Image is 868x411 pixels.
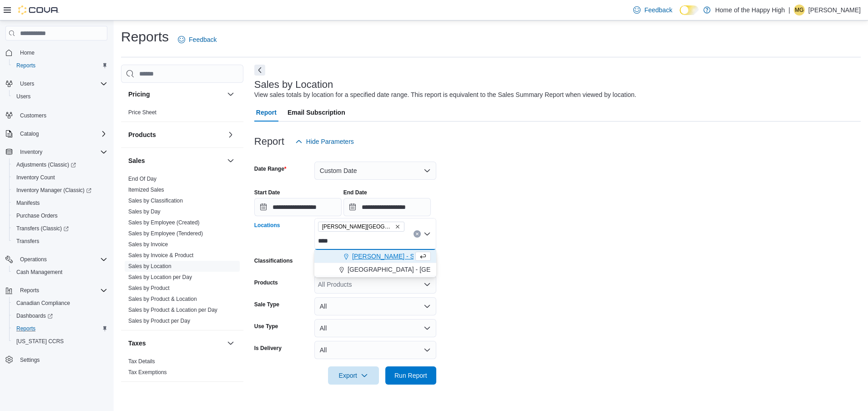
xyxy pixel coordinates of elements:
button: Inventory Count [9,171,111,184]
div: Pricing [121,107,243,122]
a: Settings [16,355,43,365]
button: Pricing [225,89,236,100]
span: Cash Management [16,269,62,276]
span: Canadian Compliance [16,299,70,307]
button: Home [2,46,111,59]
label: Classifications [254,257,293,264]
button: Sales [225,155,236,166]
img: Cova [18,5,59,15]
label: Start Date [254,189,280,196]
a: End Of Day [128,176,156,182]
span: Canadian Compliance [13,298,107,309]
button: Reports [9,59,111,72]
button: Remove Estevan - Estevan Plaza - Fire & Flower from selection in this group [395,224,400,229]
button: Custom Date [314,162,436,180]
button: Inventory [16,147,46,157]
span: Cash Management [13,267,107,278]
a: Inventory Manager (Classic) [9,184,111,197]
span: End Of Day [128,175,156,183]
span: Sales by Classification [128,197,183,204]
a: Sales by Classification [128,198,183,204]
span: Reports [16,285,107,296]
a: Cash Management [13,267,66,278]
button: Pricing [128,90,223,99]
button: [US_STATE] CCRS [9,335,111,348]
button: Close list of options [424,230,431,238]
label: End Date [343,189,367,196]
span: Inventory Count [16,174,55,181]
nav: Complex example [5,42,107,390]
span: Customers [16,109,107,121]
a: Sales by Location per Day [128,274,192,280]
a: Reports [13,60,39,71]
span: Operations [20,256,47,263]
h3: Sales by Location [254,79,333,90]
button: All [314,319,436,337]
span: Itemized Sales [128,186,164,193]
span: [GEOGRAPHIC_DATA] - [GEOGRAPHIC_DATA] - Pop's Cannabis [348,265,536,274]
h3: Taxes [128,339,146,348]
h1: Reports [121,28,169,46]
input: Press the down key to open a popover containing a calendar. [254,198,342,216]
span: Purchase Orders [16,212,58,219]
span: Sales by Product & Location per Day [128,306,217,314]
button: Taxes [225,338,236,349]
button: Canadian Compliance [9,297,111,310]
button: Inventory [2,146,111,158]
button: Manifests [9,197,111,209]
span: Transfers (Classic) [13,223,107,234]
div: Sales [121,173,243,330]
a: Sales by Product & Location per Day [128,307,217,313]
span: Sales by Product & Location [128,295,197,303]
div: View sales totals by location for a specified date range. This report is equivalent to the Sales ... [254,90,636,100]
span: Settings [16,354,107,365]
span: Export [333,366,373,385]
span: Customers [20,112,46,119]
button: Reports [9,322,111,335]
span: Catalog [16,128,107,139]
span: Run Report [394,371,427,380]
span: Transfers [13,236,107,247]
a: Sales by Employee (Tendered) [128,230,203,237]
span: Email Subscription [288,103,345,122]
span: Users [16,78,107,89]
div: Choose from the following options [314,250,436,276]
a: Adjustments (Classic) [9,158,111,171]
button: Clear input [414,230,421,238]
p: Home of the Happy High [715,5,785,15]
a: Inventory Manager (Classic) [13,185,95,196]
span: Inventory [16,147,107,157]
a: Sales by Product per Day [128,318,190,324]
a: Sales by Product & Location [128,296,197,302]
a: Transfers (Classic) [13,223,72,234]
button: Users [2,77,111,90]
div: Taxes [121,356,243,381]
button: Transfers [9,235,111,248]
span: Catalog [20,130,39,137]
button: Customers [2,108,111,122]
span: MG [795,5,803,15]
button: Open list of options [424,281,431,288]
span: Sales by Product [128,284,170,292]
label: Is Delivery [254,345,282,352]
span: Reports [16,325,35,332]
a: Dashboards [9,310,111,322]
button: Purchase Orders [9,209,111,222]
span: Users [13,91,107,102]
a: Purchase Orders [13,210,61,221]
a: Transfers [13,236,43,247]
h3: Products [128,130,156,139]
span: Transfers [16,238,39,245]
span: Dashboards [13,310,107,321]
label: Locations [254,222,280,229]
a: Tax Details [128,358,155,365]
span: Dashboards [16,312,53,320]
p: | [788,5,790,15]
span: [US_STATE] CCRS [16,338,64,345]
span: Inventory Manager (Classic) [13,185,107,196]
a: Home [16,47,38,58]
a: Sales by Invoice [128,241,168,248]
span: Sales by Employee (Tendered) [128,230,203,237]
a: Transfers (Classic) [9,222,111,235]
a: Sales by Location [128,263,172,269]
